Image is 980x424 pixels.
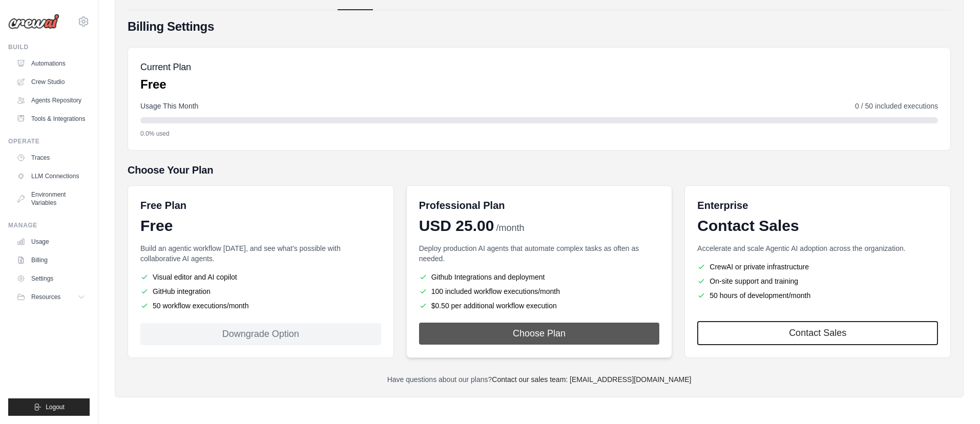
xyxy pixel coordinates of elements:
h4: Billing Settings [128,18,951,35]
p: Deploy production AI agents that automate complex tasks as often as needed. [419,243,660,264]
a: Contact Sales [697,321,938,345]
a: Environment Variables [12,186,90,211]
h6: Professional Plan [419,198,505,213]
a: LLM Connections [12,168,90,184]
a: Billing [12,252,90,268]
button: Choose Plan [419,323,660,345]
a: Usage [12,234,90,250]
li: $0.50 per additional workflow execution [419,301,660,311]
a: Settings [12,270,90,287]
span: Usage This Month [140,101,198,111]
img: Logo [8,14,59,29]
a: Traces [12,150,90,166]
h5: Current Plan [140,60,191,74]
li: Visual editor and AI copilot [140,272,381,282]
div: Contact Sales [697,217,938,235]
p: Have questions about our plans? [128,374,951,385]
a: Tools & Integrations [12,111,90,127]
span: USD 25.00 [419,217,494,235]
a: Agents Repository [12,92,90,109]
span: Logout [46,403,65,411]
a: Automations [12,55,90,72]
li: 100 included workflow executions/month [419,286,660,296]
div: Downgrade Option [140,323,381,345]
button: Resources [12,289,90,305]
span: /month [496,221,524,235]
div: Operate [8,137,90,145]
div: Free [140,217,381,235]
span: Resources [31,293,60,301]
span: 0 / 50 included executions [855,101,938,111]
a: Contact our sales team: [EMAIL_ADDRESS][DOMAIN_NAME] [492,375,691,384]
li: 50 workflow executions/month [140,301,381,311]
h6: Enterprise [697,198,938,213]
a: Crew Studio [12,74,90,90]
h6: Free Plan [140,198,186,213]
li: On-site support and training [697,276,938,286]
li: CrewAI or private infrastructure [697,262,938,272]
p: Build an agentic workflow [DATE], and see what's possible with collaborative AI agents. [140,243,381,264]
li: Github Integrations and deployment [419,272,660,282]
span: 0.0% used [140,130,170,138]
p: Accelerate and scale Agentic AI adoption across the organization. [697,243,938,253]
div: Manage [8,221,90,229]
h5: Choose Your Plan [128,163,951,177]
p: Free [140,76,191,93]
div: Build [8,43,90,51]
button: Logout [8,398,90,416]
li: GitHub integration [140,286,381,296]
li: 50 hours of development/month [697,290,938,301]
